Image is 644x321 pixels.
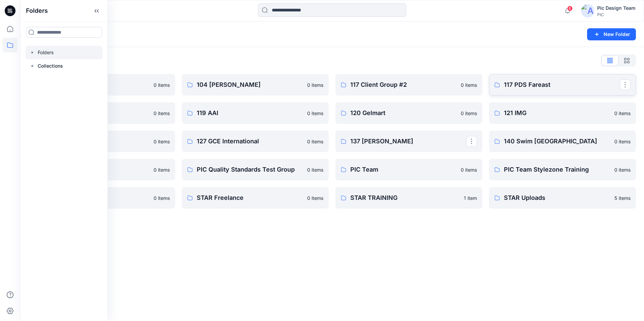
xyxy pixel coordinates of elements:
[307,194,323,202] p: 0 items
[464,194,477,202] p: 1 item
[154,194,170,202] p: 0 items
[197,108,303,118] p: 119 AAI
[489,74,636,96] a: 117 PDS Fareast
[504,193,610,203] p: STAR Uploads
[350,108,457,118] p: 120 Gelmart
[350,80,457,90] p: 117 Client Group #2
[597,12,636,17] div: PIC
[587,28,636,40] button: New Folder
[307,138,323,145] p: 0 items
[614,138,631,145] p: 0 items
[581,4,594,17] img: avatar
[182,159,329,180] a: PIC Quality Standards Test Group0 items
[307,110,323,117] p: 0 items
[504,80,620,90] p: 117 PDS Fareast
[350,137,466,146] p: 137 [PERSON_NAME]
[461,81,477,88] p: 0 items
[489,102,636,124] a: 121 IMG0 items
[182,187,329,209] a: STAR Freelance0 items
[489,187,636,209] a: STAR Uploads5 items
[182,74,329,96] a: 104 [PERSON_NAME]0 items
[154,81,170,88] p: 0 items
[461,110,477,117] p: 0 items
[154,166,170,173] p: 0 items
[307,81,323,88] p: 0 items
[307,166,323,173] p: 0 items
[335,159,482,180] a: PIC Team0 items
[154,138,170,145] p: 0 items
[489,131,636,152] a: 140 Swim [GEOGRAPHIC_DATA]0 items
[350,193,460,203] p: STAR TRAINING
[489,159,636,180] a: PIC Team Stylezone Training0 items
[335,187,482,209] a: STAR TRAINING1 item
[197,193,303,203] p: STAR Freelance
[504,165,610,174] p: PIC Team Stylezone Training
[335,102,482,124] a: 120 Gelmart0 items
[182,131,329,152] a: 127 GCE International0 items
[461,166,477,173] p: 0 items
[38,62,63,70] p: Collections
[614,194,631,202] p: 5 items
[197,80,303,90] p: 104 [PERSON_NAME]
[335,131,482,152] a: 137 [PERSON_NAME]
[197,137,303,146] p: 127 GCE International
[350,165,457,174] p: PIC Team
[614,110,631,117] p: 0 items
[567,6,573,11] span: 6
[504,137,610,146] p: 140 Swim [GEOGRAPHIC_DATA]
[154,110,170,117] p: 0 items
[197,165,303,174] p: PIC Quality Standards Test Group
[182,102,329,124] a: 119 AAI0 items
[504,108,610,118] p: 121 IMG
[597,4,636,12] div: Pic Design Team
[614,166,631,173] p: 0 items
[335,74,482,96] a: 117 Client Group #20 items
